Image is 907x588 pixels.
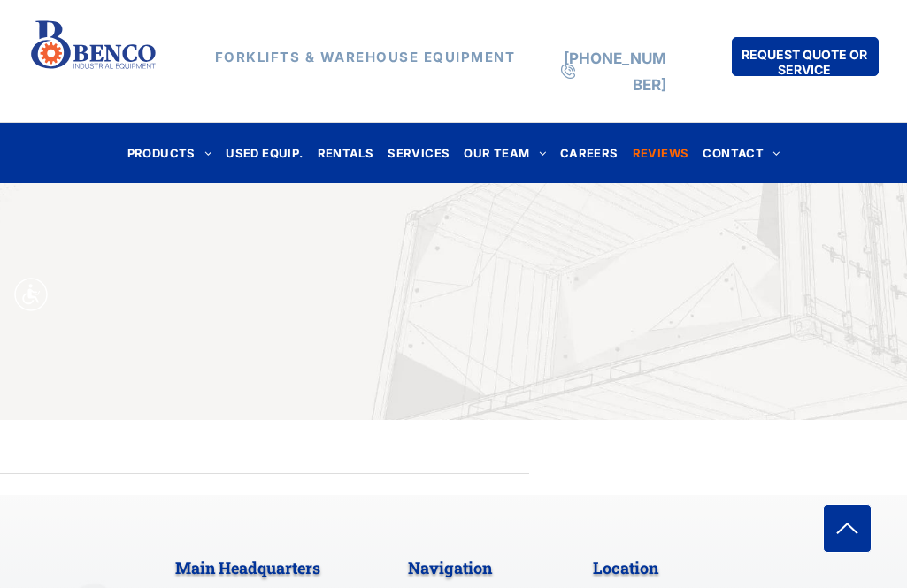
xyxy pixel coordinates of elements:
[120,141,219,164] a: PRODUCTS
[380,141,457,164] a: SERVICES
[564,50,666,95] a: [PHONE_NUMBER]
[626,141,696,164] a: REVIEWS
[408,557,492,578] span: Navigation
[553,141,626,164] a: CAREERS
[593,557,658,578] span: Location
[311,141,381,164] a: RENTALS
[732,37,879,76] a: REQUEST QUOTE OR SERVICE
[734,38,876,86] span: REQUEST QUOTE OR SERVICE
[175,557,320,578] span: Main Headquarters
[219,141,310,164] a: USED EQUIP.
[215,49,516,65] strong: FORKLIFTS & WAREHOUSE EQUIPMENT
[457,141,553,164] a: OUR TEAM
[696,141,787,164] a: CONTACT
